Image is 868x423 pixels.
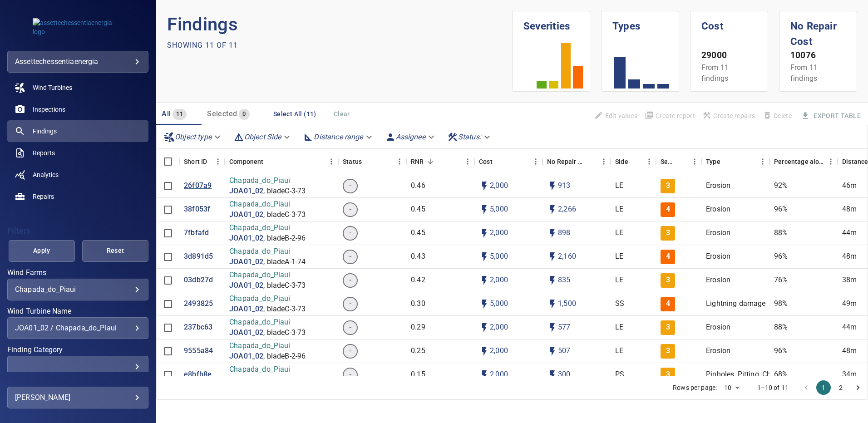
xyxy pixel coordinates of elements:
[33,127,57,136] span: Findings
[7,269,148,276] label: Wind Farms
[615,204,623,215] p: LE
[479,251,490,262] svg: Auto cost
[479,369,490,380] svg: Auto cost
[699,108,759,123] span: Apply the latest inspection filter to create repairs
[184,346,213,356] p: 9555a84
[558,346,570,356] p: 507
[547,299,558,310] svg: Auto impact
[458,133,481,141] em: Status :
[490,228,508,238] p: 2,000
[490,251,508,262] p: 5,000
[160,129,226,145] div: Object type
[344,228,357,238] span: -
[7,317,148,339] div: Wind Turbine Name
[225,149,338,174] div: Component
[479,346,490,357] svg: Auto cost
[263,257,306,267] p: , bladeA-1-74
[547,346,558,357] svg: Auto impact
[244,133,281,141] em: Object Side
[493,155,505,168] button: Sort
[547,369,558,380] svg: Auto impact
[706,181,730,191] p: Erosion
[33,83,72,92] span: Wind Turbines
[229,223,306,233] p: Chapada_do_Piaui
[706,149,720,174] div: Type
[615,322,623,333] p: LE
[842,228,857,238] p: 44m
[411,275,425,285] p: 0.42
[558,322,570,333] p: 577
[381,129,440,145] div: Assignee
[411,346,425,356] p: 0.25
[790,63,818,83] span: From 11 findings
[406,149,474,174] div: RNR
[162,109,171,118] span: All
[184,299,213,309] a: 2493825
[229,270,306,280] p: Chapada_do_Piaui
[264,155,276,168] button: Sort
[666,299,670,309] p: 4
[184,204,210,215] a: 38f053f
[474,149,542,174] div: Cost
[558,204,576,215] p: 2,266
[706,204,730,215] p: Erosion
[661,149,675,174] div: Severity
[229,176,306,186] p: Chapada_do_Piaui
[842,369,857,380] p: 34m
[461,155,474,168] button: Menu
[558,181,570,191] p: 913
[851,380,865,395] button: Go to next page
[184,149,207,174] div: Short ID
[720,381,742,394] div: 10
[7,164,148,186] a: analytics noActive
[490,346,508,356] p: 2,000
[424,155,437,168] button: Sort
[706,275,730,285] p: Erosion
[558,251,576,262] p: 2,160
[774,149,824,174] div: Percentage along
[211,155,225,168] button: Menu
[558,228,570,238] p: 898
[523,11,579,34] h1: Severities
[490,204,508,215] p: 5,000
[842,346,857,356] p: 48m
[706,228,730,238] p: Erosion
[229,210,263,220] a: JOA01_02
[15,324,141,332] div: JOA01_02 / Chapada_do_Piaui
[184,322,212,333] a: 237bc63
[229,186,263,197] p: JOA01_02
[229,199,306,210] p: Chapada_do_Piaui
[547,228,558,239] svg: Auto impact
[842,299,857,309] p: 49m
[15,285,141,294] div: Chapada_do_Piaui
[666,204,670,215] p: 4
[184,181,212,191] p: 26f07a9
[94,245,137,256] span: Reset
[33,18,123,36] img: assettechessentiaenergia-logo
[611,149,656,174] div: Side
[824,155,838,168] button: Menu
[299,129,377,145] div: Distance range
[184,275,213,285] a: 03db27d
[7,51,148,73] div: assettechessentiaenergia
[263,210,306,220] p: , bladeC-3-73
[706,299,765,309] p: Lightning damage
[842,251,857,262] p: 48m
[479,228,490,239] svg: Auto cost
[558,275,570,285] p: 835
[263,304,306,315] p: , bladeC-3-73
[666,322,670,333] p: 3
[591,108,641,123] span: Findings that are included in repair orders will not be updated
[790,49,846,62] p: 10076
[701,63,729,83] span: From 11 findings
[774,322,788,333] p: 88%
[774,181,788,191] p: 92%
[33,105,65,114] span: Inspections
[615,228,623,238] p: LE
[9,240,75,262] button: Apply
[344,251,357,262] span: -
